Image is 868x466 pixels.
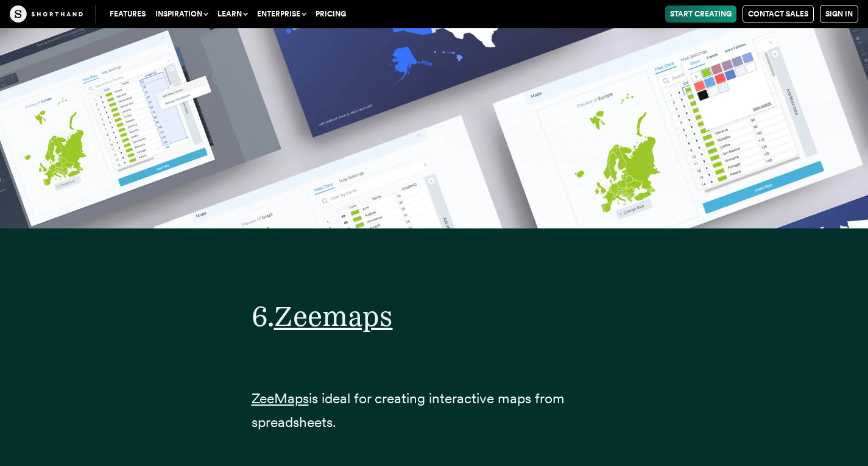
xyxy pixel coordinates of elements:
button: Inspiration [150,5,213,23]
img: The Craft [10,5,83,23]
a: Features [105,5,150,23]
a: Contact Sales [743,5,814,23]
a: Zeemaps [274,299,393,333]
span: 6. [252,299,274,333]
a: ZeeMaps [252,390,309,407]
a: Start Creating [665,5,736,23]
button: Enterprise [252,5,311,23]
button: Learn [213,5,252,23]
a: Sign in [820,5,858,23]
a: Pricing [311,5,351,23]
span: is ideal for creating interactive maps from spreadsheets. [252,390,565,431]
